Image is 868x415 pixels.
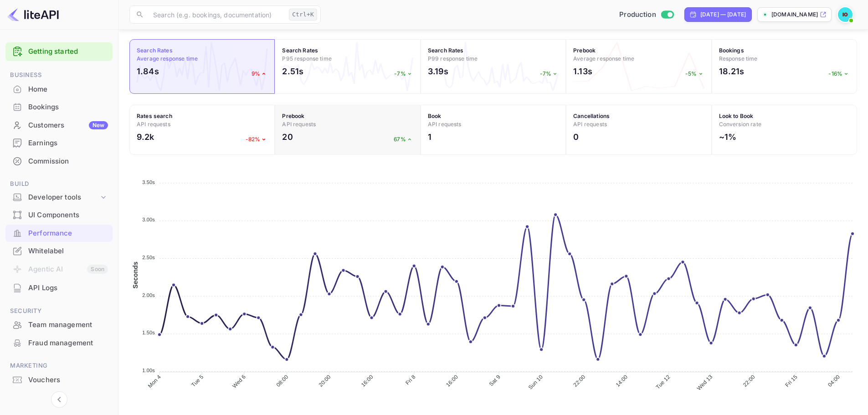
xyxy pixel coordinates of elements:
[5,206,113,224] div: UI Components
[428,113,442,119] strong: Book
[573,55,634,62] span: Average response time
[719,55,758,62] span: Response time
[142,330,155,335] tspan: 1.50s
[28,138,108,149] div: Earnings
[404,374,417,386] tspan: Fri 8
[719,47,744,54] strong: Bookings
[28,338,108,348] div: Fraud management
[289,9,317,20] div: Ctrl+K
[5,225,113,241] a: Performance
[28,246,108,256] div: Whitelabel
[572,374,587,388] tspan: 22:00
[5,225,113,242] div: Performance
[142,292,155,298] tspan: 2.00s
[275,374,290,388] tspan: 08:00
[573,121,607,128] span: API requests
[445,374,459,388] tspan: 16:00
[28,156,108,167] div: Commission
[148,5,285,24] input: Search (e.g. bookings, documentation)
[252,70,267,78] p: 9%
[142,368,155,373] tspan: 1.00s
[5,190,113,205] div: Developer tools
[28,46,108,57] a: Getting started
[28,228,108,239] div: Performance
[51,391,67,408] button: Collapse navigation
[540,70,559,78] p: -7%
[5,242,113,259] a: Whitelabel
[5,371,113,389] div: Vouchers
[719,121,761,128] span: Conversion rate
[5,334,113,351] a: Fraud management
[5,81,113,98] div: Home
[28,210,108,220] div: UI Components
[28,283,108,293] div: API Logs
[137,55,198,62] span: Average response time
[5,81,113,97] a: Home
[142,179,155,185] tspan: 3.50s
[89,121,108,129] div: New
[137,113,172,119] strong: Rates search
[428,65,449,77] h2: 3.19s
[428,55,478,62] span: P99 response time
[137,47,173,54] strong: Search Rates
[147,374,162,389] tspan: Mon 4
[428,47,464,54] strong: Search Rates
[838,7,853,22] img: Ivan Orlov
[231,374,247,389] tspan: Wed 6
[5,70,113,80] span: Business
[28,375,108,385] div: Vouchers
[7,7,59,22] img: LiteAPI logo
[615,374,629,388] tspan: 14:00
[28,320,108,330] div: Team management
[5,242,113,260] div: Whitelabel
[428,121,462,128] span: API requests
[282,113,304,119] strong: Prebook
[5,179,113,189] span: Build
[5,316,113,334] div: Team management
[719,113,754,119] strong: Look to Book
[742,374,756,388] tspan: 22:00
[137,121,170,128] span: API requests
[573,65,592,77] h2: 1.13s
[5,42,113,61] div: Getting started
[827,374,841,388] tspan: 04:00
[142,255,155,260] tspan: 2.50s
[428,131,431,143] h2: 1
[5,117,113,133] a: CustomersNew
[5,153,113,169] a: Commission
[394,135,413,143] p: 67%
[573,131,579,143] h2: 0
[719,131,736,143] h2: ~1%
[5,279,113,296] a: API Logs
[5,316,113,333] a: Team management
[137,65,159,77] h2: 1.84s
[282,131,293,143] h2: 20
[784,374,799,388] tspan: Fri 15
[360,374,375,388] tspan: 16:00
[28,192,99,203] div: Developer tools
[5,206,113,223] a: UI Components
[573,47,596,54] strong: Prebook
[719,65,745,77] h2: 18.21s
[5,334,113,352] div: Fraud management
[5,306,113,316] span: Security
[28,84,108,95] div: Home
[28,120,108,131] div: Customers
[619,10,656,20] span: Production
[5,98,113,115] a: Bookings
[488,374,502,387] tspan: Sat 9
[5,361,113,371] span: Marketing
[771,10,818,19] p: [DOMAIN_NAME]
[282,121,316,128] span: API requests
[696,374,714,392] tspan: Wed 13
[5,134,113,152] div: Earnings
[655,374,672,390] tspan: Tue 12
[684,7,752,22] div: Click to change the date range period
[394,70,413,78] p: -7%
[137,131,154,143] h2: 9.2k
[5,371,113,388] a: Vouchers
[142,217,155,222] tspan: 3.00s
[573,113,610,119] strong: Cancellations
[5,279,113,297] div: API Logs
[246,135,268,143] p: -82%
